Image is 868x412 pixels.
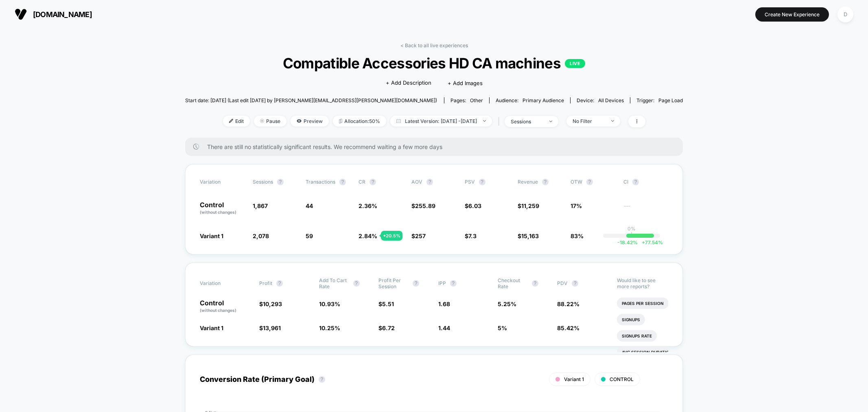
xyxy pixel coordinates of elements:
[353,280,360,287] button: ?
[390,116,492,127] span: Latest Version: [DATE] - [DATE]
[260,119,264,123] img: end
[571,232,584,239] span: 83%
[586,179,593,185] button: ?
[617,330,657,342] li: Signups Rate
[450,280,457,287] button: ?
[835,6,856,23] button: D
[381,231,402,241] div: + 20.5 %
[263,300,282,307] span: 10,293
[598,97,624,103] span: all devices
[200,210,236,215] span: (without changes)
[411,232,426,239] span: $
[572,280,578,287] button: ?
[450,97,483,103] div: Pages:
[636,97,683,103] div: Trigger:
[339,119,342,123] img: rebalance
[382,300,394,307] span: 5.51
[617,298,669,309] li: Pages Per Session
[837,7,853,22] div: D
[263,324,281,331] span: 13,961
[631,232,632,238] p: |
[259,324,281,331] span: $
[448,80,483,86] span: + Add Images
[498,277,528,289] span: Checkout Rate
[276,280,283,287] button: ?
[411,202,435,209] span: $
[200,277,245,289] span: Variation
[557,324,579,331] span: 85.42 %
[306,232,313,239] span: 59
[570,97,630,103] span: Device:
[518,202,539,209] span: $
[319,376,325,383] button: ?
[617,239,638,245] span: -18.42 %
[378,277,409,289] span: Profit Per Session
[15,8,27,20] img: Visually logo
[306,179,335,185] span: Transactions
[259,300,282,307] span: $
[253,232,269,239] span: 2,078
[755,7,829,22] button: Create New Experience
[12,8,94,21] button: [DOMAIN_NAME]
[496,116,505,127] span: |
[339,179,346,185] button: ?
[200,324,223,331] span: Variant 1
[571,179,615,185] span: OTW
[632,179,639,185] button: ?
[542,179,549,185] button: ?
[359,202,377,209] span: 2.36 %
[319,300,340,307] span: 10.93 %
[468,202,481,209] span: 6.03
[483,120,486,122] img: end
[617,314,645,325] li: Signups
[413,280,419,287] button: ?
[223,116,250,127] span: Edit
[319,324,340,331] span: 10.25 %
[200,179,245,185] span: Variation
[532,280,538,287] button: ?
[291,116,329,127] span: Preview
[210,55,658,72] span: Compatible Accessories HD CA machines
[617,346,678,358] li: Avg Session Duration
[571,202,582,209] span: 17%
[200,300,251,313] p: Control
[306,202,313,209] span: 44
[518,232,539,239] span: $
[470,97,483,103] span: other
[564,376,584,382] span: Variant 1
[518,179,538,185] span: Revenue
[638,239,663,245] span: 77.54 %
[438,280,446,286] span: IPP
[511,118,543,125] div: sessions
[386,79,431,87] span: + Add Description
[611,120,614,122] img: end
[333,116,386,127] span: Allocation: 50%
[359,179,365,185] span: CR
[426,179,433,185] button: ?
[200,232,223,239] span: Variant 1
[498,300,516,307] span: 5.25 %
[359,232,377,239] span: 2.84 %
[573,118,605,124] div: No Filter
[207,143,667,150] span: There are still no statistically significant results. We recommend waiting a few more days
[382,324,395,331] span: 6.72
[415,232,426,239] span: 257
[229,119,233,123] img: edit
[521,232,539,239] span: 15,163
[623,204,668,215] span: ---
[415,202,435,209] span: 255.89
[496,97,564,103] div: Audience:
[465,232,477,239] span: $
[253,202,268,209] span: 1,867
[623,179,668,185] span: CI
[400,42,468,48] a: < Back to all live experiences
[396,119,401,123] img: calendar
[627,226,636,232] p: 0%
[465,202,481,209] span: $
[438,324,450,331] span: 1.44
[557,280,568,286] span: PDV
[259,280,272,286] span: Profit
[523,97,564,103] span: Primary Audience
[557,300,579,307] span: 88.22 %
[549,121,552,122] img: end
